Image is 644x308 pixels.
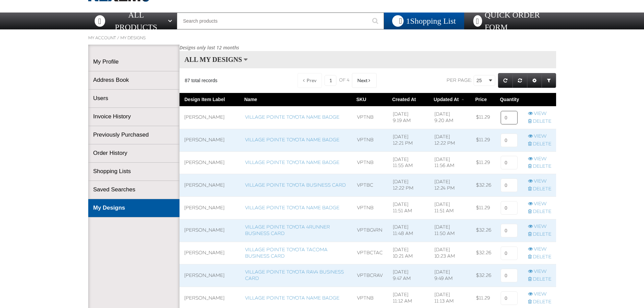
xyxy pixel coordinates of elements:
a: Delete row action [528,299,551,305]
td: [PERSON_NAME] [180,129,240,151]
a: Reset grid action [512,73,527,88]
span: Price [475,97,487,102]
a: Address Book [93,76,174,84]
a: View row action [528,291,551,298]
input: 0 [501,134,518,147]
td: [DATE] 9:19 AM [388,106,430,129]
a: Village Pointe Toyota Business Card [245,182,346,188]
a: View row action [528,133,551,140]
input: Search [177,13,384,29]
nav: Breadcrumbs [88,35,556,41]
td: $11.29 [471,197,496,219]
input: 0 [501,224,518,237]
td: [DATE] 10:23 AM [430,242,471,264]
td: [DATE] 11:51 AM [430,197,471,219]
td: [DATE] 10:21 AM [388,242,430,264]
a: My Designs [120,35,146,41]
td: $11.29 [471,129,496,151]
td: [DATE] 11:51 AM [388,197,430,219]
a: View row action [528,246,551,253]
a: View row action [528,223,551,230]
h2: All My Designs [180,56,242,63]
span: Per page: [447,77,472,83]
a: Village Pointe Toyota Name Badge [245,114,339,120]
input: 0 [501,201,518,215]
button: Manage grid views. Current view is All My Designs [243,54,248,65]
td: $11.29 [471,106,496,129]
a: Saved Searches [93,186,174,194]
a: Delete row action [528,276,551,283]
span: SKU [356,97,366,102]
td: VPTNB [352,151,388,174]
td: [DATE] 12:21 PM [388,129,430,151]
span: 25 [477,77,487,84]
div: 87 total records [185,77,218,84]
td: [PERSON_NAME] [180,151,240,174]
td: [PERSON_NAME] [180,219,240,242]
a: Previously Purchased [93,131,174,139]
input: 0 [501,179,518,192]
span: Quantity [500,97,519,102]
a: View row action [528,268,551,275]
td: [DATE] 9:20 AM [430,106,471,129]
td: $11.29 [471,151,496,174]
input: 0 [501,156,518,169]
a: Design Item Label [185,97,225,102]
span: Next Page [357,78,367,83]
a: Invoice History [93,113,174,121]
a: Shopping Lists [93,168,174,175]
a: Delete row action [528,254,551,260]
td: VPTBC [352,174,388,197]
a: View row action [528,111,551,117]
td: $32.26 [471,174,496,197]
a: Users [93,95,174,102]
td: [DATE] 11:48 AM [388,219,430,242]
a: My Account [88,35,116,41]
strong: 1 [406,17,410,25]
a: Delete row action [528,209,551,215]
td: $32.26 [471,264,496,287]
a: Village Pointe Toyota Rav4 Business Card [245,269,344,281]
a: View row action [528,178,551,185]
td: VPTNB [352,197,388,219]
td: [PERSON_NAME] [180,197,240,219]
a: Delete row action [528,141,551,147]
a: Delete row action [528,186,551,192]
a: Updated At [434,97,460,102]
a: Village Pointe Toyota Name Badge [245,205,339,211]
td: $32.26 [471,219,496,242]
td: [DATE] 11:55 AM [388,151,430,174]
th: Row actions [523,93,556,106]
td: [DATE] 12:24 PM [430,174,471,197]
input: 0 [501,111,518,124]
a: Delete row action [528,118,551,125]
td: [DATE] 11:56 AM [430,151,471,174]
td: VPTBCRAV [352,264,388,287]
a: Refresh grid action [498,73,513,88]
td: [PERSON_NAME] [180,174,240,197]
a: Village Pointe Toyota Tacoma Business Card [245,247,328,259]
a: View row action [528,201,551,207]
input: 0 [501,291,518,305]
td: [DATE] 9:49 AM [430,264,471,287]
a: Created At [392,97,416,102]
a: Village Pointe Toyota Name Badge [245,295,339,301]
a: My Profile [93,58,174,66]
td: VPTNB [352,129,388,151]
td: [DATE] 11:50 AM [430,219,471,242]
button: Start Searching [367,13,384,29]
a: View row action [528,156,551,162]
a: Name [244,97,257,102]
td: [PERSON_NAME] [180,264,240,287]
a: Order History [93,149,174,157]
a: Expand or Collapse Grid Filters [542,73,556,88]
input: Current page number [325,75,336,86]
a: Expand or Collapse Grid Settings [527,73,542,88]
span: / [117,35,119,41]
a: Village Pointe Toyota 4Runner Business Card [245,224,330,236]
span: Shopping List [406,17,456,25]
td: [DATE] 12:22 PM [388,174,430,197]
